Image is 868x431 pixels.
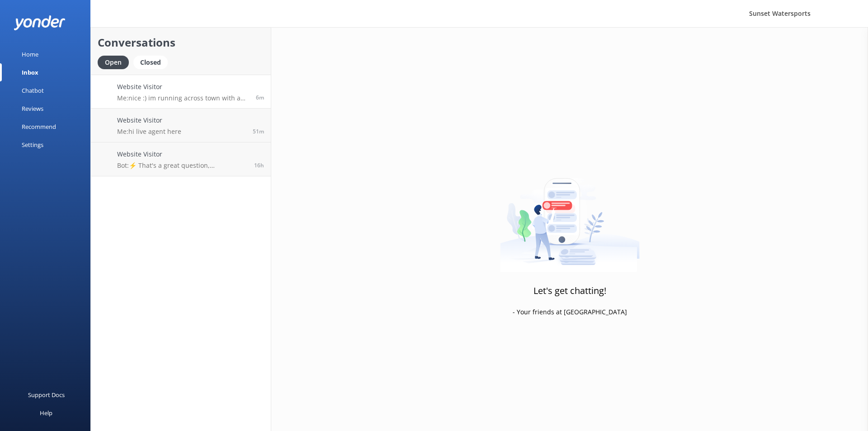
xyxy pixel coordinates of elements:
[40,404,52,422] div: Help
[117,82,249,92] h4: Website Visitor
[254,161,264,169] span: Aug 25 2025 04:00pm (UTC -05:00) America/Cancun
[253,128,264,135] span: Aug 26 2025 07:40am (UTC -05:00) America/Cancun
[117,149,247,159] h4: Website Visitor
[22,136,43,154] div: Settings
[98,34,264,51] h2: Conversations
[22,99,43,118] div: Reviews
[22,81,44,99] div: Chatbot
[98,57,133,67] a: Open
[22,45,38,63] div: Home
[117,115,181,125] h4: Website Visitor
[256,94,264,101] span: Aug 26 2025 08:25am (UTC -05:00) America/Cancun
[500,159,640,272] img: artwork of a man stealing a conversation from at giant smartphone
[533,284,606,298] h3: Let's get chatting!
[133,57,172,67] a: Closed
[22,63,38,81] div: Inbox
[98,56,129,69] div: Open
[91,109,271,142] a: Website VisitorMe:hi live agent here51m
[28,386,65,404] div: Support Docs
[513,307,627,317] p: - Your friends at [GEOGRAPHIC_DATA]
[91,75,271,109] a: Website VisitorMe:nice :) im running across town with a golf cart but I will have this chat next ...
[117,128,181,136] p: Me: hi live agent here
[14,15,66,30] img: yonder-white-logo.png
[91,142,271,176] a: Website VisitorBot:⚡ That's a great question, unfortunately I do not know the answer. I'm going t...
[117,161,247,170] p: Bot: ⚡ That's a great question, unfortunately I do not know the answer. I'm going to reach out to...
[22,118,56,136] div: Recommend
[117,94,249,102] p: Me: nice :) im running across town with a golf cart but I will have this chat next to me... just ...
[133,56,168,69] div: Closed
